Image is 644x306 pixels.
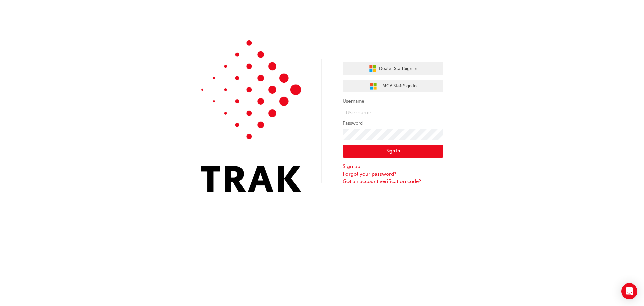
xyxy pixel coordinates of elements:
input: Username [343,107,443,118]
a: Forgot your password? [343,170,443,178]
label: Username [343,97,443,105]
button: Sign In [343,145,443,158]
label: Password [343,119,443,127]
span: TMCA Staff Sign In [380,82,417,90]
button: Dealer StaffSign In [343,62,443,75]
a: Got an account verification code? [343,178,443,185]
button: TMCA StaffSign In [343,80,443,93]
span: Dealer Staff Sign In [379,65,417,73]
div: Open Intercom Messenger [621,283,637,299]
a: Sign up [343,163,443,170]
img: Trak [201,40,301,192]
